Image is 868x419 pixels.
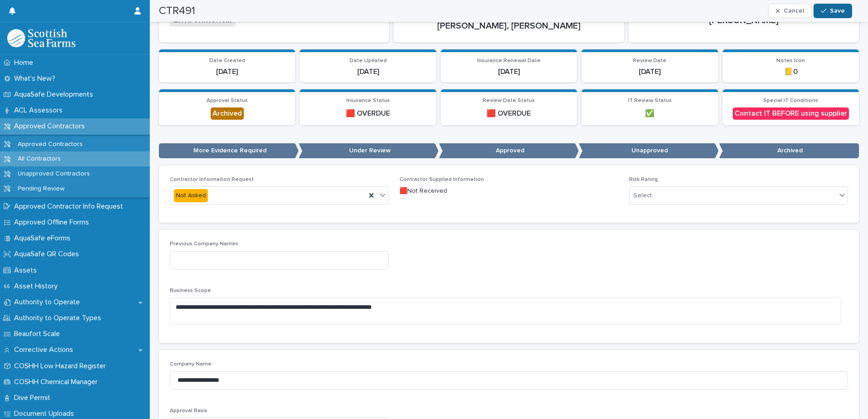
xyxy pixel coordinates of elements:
[768,4,812,18] button: Cancel
[587,68,712,76] p: [DATE]
[628,98,672,103] span: IT Review Status
[211,107,244,120] div: Archived
[170,177,254,182] span: Contractor Information Request
[10,409,81,418] p: Document Uploads
[10,346,80,354] p: Corrective Actions
[10,330,67,338] p: Beaufort Scale
[784,8,804,14] span: Cancel
[10,185,72,193] p: Pending Review
[830,8,845,14] span: Save
[446,109,572,118] p: 🟥 OVERDUE
[10,314,108,322] p: Authority to Operate Types
[728,68,853,76] p: 📒0
[170,241,238,247] span: Previous Company Names
[633,191,656,200] div: Select...
[170,361,212,367] span: Company Name
[763,98,818,103] span: Special IT Conditions
[579,143,719,158] p: Unapproved
[10,122,92,131] p: Approved Contractors
[170,288,211,293] span: Business Scope
[174,189,208,202] div: Not Asked
[10,394,58,402] p: Dive Permit
[10,155,68,163] p: All Contractors
[10,362,113,370] p: COSHH Low Hazard Register
[10,234,78,243] p: AquaSafe eForms
[483,98,535,103] span: Review Date Status
[305,68,430,76] p: [DATE]
[164,68,290,76] p: [DATE]
[305,109,430,118] p: 🟥 OVERDUE
[733,107,849,120] div: Contact IT BEFORE using supplier
[10,282,65,291] p: Asset History
[10,298,87,307] p: Authority to Operate
[10,74,63,83] p: What's New?
[446,68,572,76] p: [DATE]
[159,5,195,18] h2: CTR491
[346,98,390,103] span: Insurance Status
[350,58,387,63] span: Date Updated
[170,408,207,414] span: Approval Basis
[299,143,439,158] p: Under Review
[629,177,658,182] span: Risk Rating
[633,58,666,63] span: Review Date
[10,106,70,115] p: ACL Assessors
[399,177,484,182] span: Contractor Supplied Information
[159,143,299,158] p: More Evidence Required
[7,29,75,47] img: bPIBxiqnSb2ggTQWdOVV
[10,141,90,148] p: Approved Contractors
[719,143,859,158] p: Archived
[587,109,712,118] p: ✅
[10,90,100,99] p: AquaSafe Developments
[10,266,44,275] p: Assets
[477,58,541,63] span: Insurance Renewal Date
[439,143,579,158] p: Approved
[10,378,105,386] p: COSHH Chemical Manager
[399,186,618,196] p: 🟥Not Received
[776,58,805,63] span: Notes Icon
[10,202,130,211] p: Approved Contractor Info Request
[10,218,96,227] p: Approved Offline Forms
[209,58,245,63] span: Date Created
[207,98,248,103] span: Approval Status
[10,170,97,178] p: Unapproved Contractors
[10,58,40,67] p: Home
[814,4,852,18] button: Save
[10,250,86,258] p: AquaSafe QR Codes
